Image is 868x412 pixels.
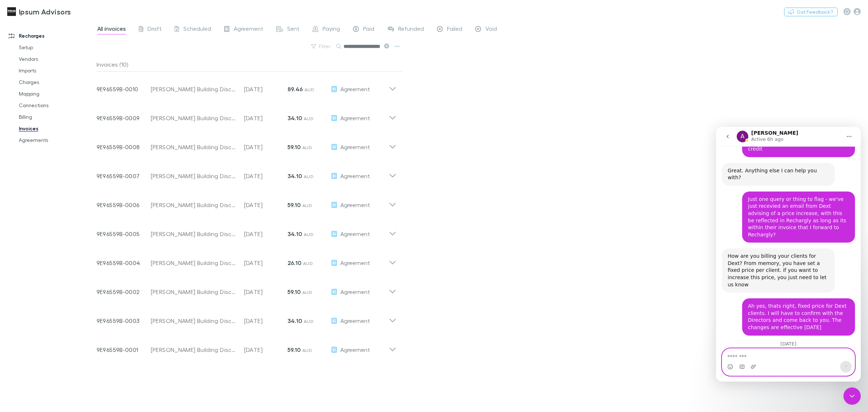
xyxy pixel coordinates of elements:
div: [PERSON_NAME] Building Discretionary Trust [151,316,237,325]
h3: Ipsum Advisors [19,7,71,16]
span: Agreement [340,85,370,92]
span: All invoices [97,25,126,34]
span: Agreement [340,230,370,237]
a: Billing [12,111,102,123]
p: 9E96559B-0004 [97,258,151,267]
a: Connections [12,100,102,111]
a: Vendors [12,53,102,65]
button: Got Feedback? [784,8,838,16]
div: 9E96559B-0009[PERSON_NAME] Building Discretionary Trust[DATE]34.10 AUDAgreement [91,101,402,130]
span: Agreement [340,172,370,179]
strong: 34.10 [288,317,302,324]
div: [PERSON_NAME] Building Discretionary Trust [151,143,237,151]
a: Mapping [12,88,102,100]
div: [PERSON_NAME] Building Discretionary Trust [151,172,237,180]
span: Agreement [340,317,370,324]
span: Scheduled [183,25,211,34]
button: Filter [307,42,335,51]
span: Draft [148,25,162,34]
div: 9E96559B-0007[PERSON_NAME] Building Discretionary Trust[DATE]34.10 AUDAgreement [91,159,402,188]
span: Failed [447,25,462,34]
p: 9E96559B-0002 [97,287,151,296]
strong: 34.10 [288,114,302,122]
div: 9E96559B-0002[PERSON_NAME] Building Discretionary Trust[DATE]59.10 AUDAgreement [91,274,402,303]
iframe: Intercom live chat [843,387,861,405]
span: AUD [302,203,312,208]
span: Agreement [340,201,370,208]
span: Sent [287,25,299,34]
div: [PERSON_NAME] Building Discretionary Trust [151,345,237,354]
p: 9E96559B-0007 [97,172,151,180]
span: AUD [302,145,312,150]
a: Imports [12,65,102,76]
a: Setup [12,42,102,53]
p: [DATE] [244,85,288,93]
strong: 59.10 [288,143,301,151]
span: AUD [302,290,312,295]
a: Agreements [12,134,102,146]
p: 9E96559B-0009 [97,114,151,122]
span: Void [485,25,497,34]
span: Paid [363,25,374,34]
span: AUD [304,319,314,324]
strong: 59.10 [288,288,301,295]
p: 9E96559B-0005 [97,230,151,238]
div: 9E96559B-0008[PERSON_NAME] Building Discretionary Trust[DATE]59.10 AUDAgreement [91,130,402,159]
a: Ipsum Advisors [3,3,75,20]
div: 9E96559B-0003[PERSON_NAME] Building Discretionary Trust[DATE]34.10 AUDAgreement [91,303,402,332]
span: Agreement [340,259,370,266]
strong: 26.10 [288,259,302,266]
strong: 59.10 [288,346,301,353]
p: 9E96559B-0006 [97,201,151,209]
span: Paying [323,25,340,34]
strong: 89.46 [288,85,303,93]
span: AUD [304,116,314,121]
span: Refunded [398,25,424,34]
span: Agreement [340,346,370,353]
p: [DATE] [244,201,288,209]
p: [DATE] [244,345,288,354]
a: Invoices [12,123,102,134]
p: [DATE] [244,316,288,325]
iframe: Intercom live chat [716,127,861,382]
span: AUD [305,87,314,92]
span: AUD [303,261,313,266]
div: 9E96559B-0006[PERSON_NAME] Building Discretionary Trust[DATE]59.10 AUDAgreement [91,188,402,216]
span: Agreement [234,25,263,34]
span: AUD [304,232,314,237]
span: AUD [302,348,312,353]
p: 9E96559B-0001 [97,345,151,354]
p: 9E96559B-0003 [97,316,151,325]
strong: 34.10 [288,230,302,237]
div: [PERSON_NAME] Building Discretionary Trust [151,287,237,296]
div: [PERSON_NAME] Building Discretionary Trust [151,201,237,209]
div: [PERSON_NAME] Building Discretionary Trust [151,114,237,122]
div: [PERSON_NAME] Building Discretionary Trust [151,258,237,267]
div: 9E96559B-0010[PERSON_NAME] Building Discretionary Trust[DATE]89.46 AUDAgreement [91,72,402,101]
p: [DATE] [244,258,288,267]
img: Ipsum Advisors's Logo [7,7,16,16]
p: [DATE] [244,172,288,180]
p: [DATE] [244,143,288,151]
strong: 34.10 [288,172,302,180]
span: AUD [304,174,314,179]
